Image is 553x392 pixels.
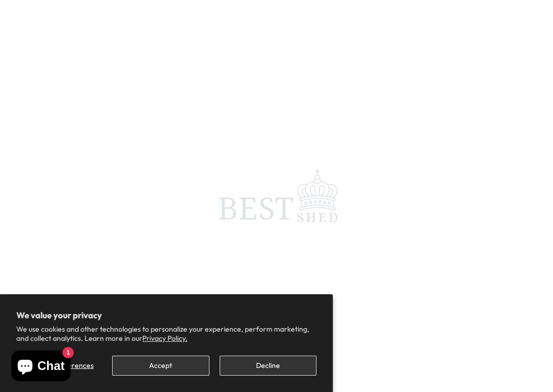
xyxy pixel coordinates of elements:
a: Privacy Policy. [142,334,187,343]
inbox-online-store-chat: Shopify online store chat [8,351,74,384]
h2: We value your privacy [16,311,316,320]
p: We use cookies and other technologies to personalize your experience, perform marketing, and coll... [16,324,316,343]
button: Accept [112,356,209,376]
button: Decline [220,356,316,376]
